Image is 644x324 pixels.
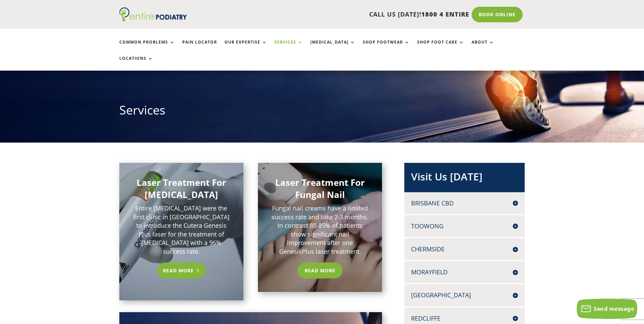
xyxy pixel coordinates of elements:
h4: Chermside [411,245,518,253]
p: CALL US [DATE]! [213,10,469,19]
a: Our Expertise [224,40,267,54]
a: Entire Podiatry [119,16,187,23]
h4: Redcliffe [411,314,518,323]
h1: Services [119,102,525,122]
span: 1800 4 ENTIRE [421,10,469,18]
a: Shop Footwear [363,40,410,54]
a: Read More [297,263,342,278]
a: Book Online [472,7,523,22]
a: Locations [119,56,153,71]
a: Services [275,40,303,54]
h4: [GEOGRAPHIC_DATA] [411,291,518,299]
span: Send message [594,305,634,313]
a: About [472,40,494,54]
h4: Toowong [411,222,518,230]
a: [MEDICAL_DATA] [310,40,355,54]
h4: Brisbane CBD [411,199,518,207]
p: Entire [MEDICAL_DATA] were the first clinic in [GEOGRAPHIC_DATA] to introduce the Cutera Genesis ... [133,204,230,256]
a: Shop Foot Care [417,40,464,54]
h2: Visit Us [DATE] [411,170,518,187]
h2: Laser Treatment For [MEDICAL_DATA] [133,176,230,204]
p: Fungal nail creams have a limited success rate and take 2-3 months. In contrast 80-85% of patient... [271,204,369,256]
a: Read More [157,263,206,278]
h4: Morayfield [411,268,518,276]
button: Send message [577,299,637,319]
img: logo (1) [119,7,187,22]
a: Common Problems [119,40,175,54]
h2: Laser Treatment For Fungal Nail [271,176,369,204]
a: Pain Locator [182,40,217,54]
